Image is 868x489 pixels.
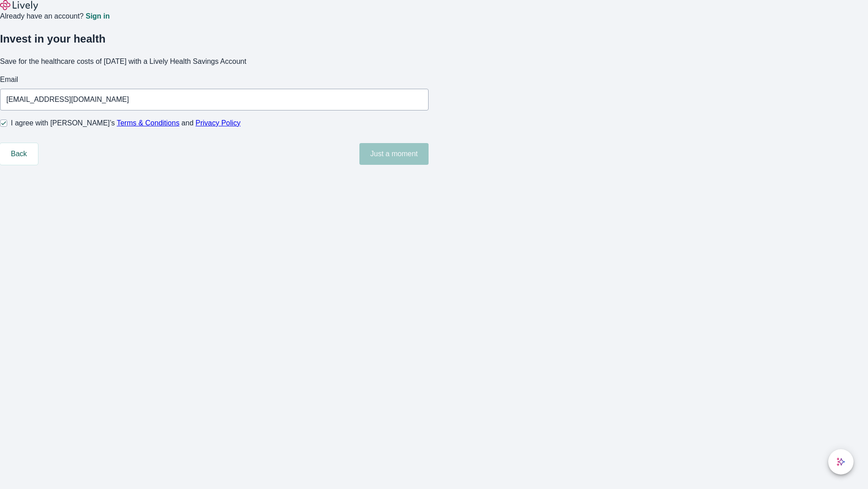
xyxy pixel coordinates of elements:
a: Sign in [85,13,109,20]
a: Privacy Policy [196,119,241,127]
a: Terms & Conditions [117,119,179,127]
button: chat [828,449,854,475]
svg: Lively AI Assistant [836,457,845,466]
span: I agree with [PERSON_NAME]’s and [11,118,241,129]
